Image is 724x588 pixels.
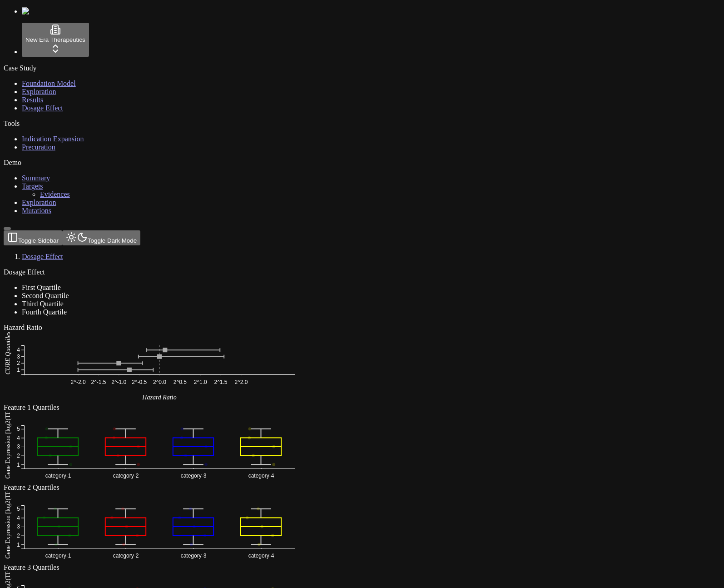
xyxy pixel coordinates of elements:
li: Third Quartile [22,300,633,308]
span: New Era Therapeutics [25,36,85,43]
text: 1 [17,367,20,373]
text: 3 [17,443,20,450]
text: 1 [17,462,20,468]
text: 3 [17,354,20,360]
a: Mutations [22,207,51,214]
button: Toggle Dark Mode [62,230,140,245]
nav: breadcrumb [4,253,633,261]
div: Demo [4,159,720,167]
text: category-4 [248,553,274,559]
span: Toggle Dark Mode [88,237,137,244]
text: 2^0.5 [174,379,187,385]
li: First Quartile [22,284,633,292]
div: Tools [4,120,720,128]
text: 2^-0.5 [132,379,147,385]
text: category-2 [113,473,139,479]
text: 2^2.0 [234,379,248,385]
span: Toggle Sidebar [18,237,59,244]
div: Feature 1 Quartiles [4,404,633,412]
a: Exploration [22,88,56,95]
button: New Era Therapeutics [22,23,89,57]
text: Gene Expression [log2(TPM)] [5,401,12,478]
text: category-1 [45,553,71,559]
text: category-3 [181,553,207,559]
button: Toggle Sidebar [4,230,62,245]
text: 2^-1.5 [91,379,106,385]
text: 2^1.0 [194,379,207,385]
text: 5 [17,506,20,512]
button: Toggle Sidebar [4,227,11,230]
text: category-1 [45,473,71,479]
text: 2^-1.0 [111,379,126,385]
text: 2^1.5 [214,379,228,385]
div: Dosage Effect [4,268,633,276]
a: Summary [22,174,50,182]
a: Dosage Effect [22,104,63,112]
text: Hazard Ratio [142,394,176,401]
a: Dosage Effect [22,253,63,260]
text: 3 [17,523,20,530]
a: Precuration [22,143,55,151]
text: 4 [17,435,20,441]
text: 4 [17,347,20,353]
text: category-2 [113,553,139,559]
text: 2 [17,533,20,539]
a: Indication Expansion [22,135,84,143]
a: Foundation Model [22,80,76,87]
a: Results [22,96,43,104]
li: Second Quartile [22,292,633,300]
text: category-3 [181,473,207,479]
text: CURE Quantiles [5,331,11,374]
a: Exploration [22,199,56,206]
div: Case Study [4,64,720,72]
text: category-4 [248,473,274,479]
li: Fourth Quartile [22,308,633,316]
text: 1 [17,542,20,548]
text: 2^-2.0 [71,379,86,385]
a: Targets [22,182,43,190]
text: Gene Expression [log2(TPM)] [5,481,12,558]
div: Feature 3 Quartiles [4,563,633,572]
a: Evidences [40,190,70,198]
text: 4 [17,515,20,521]
text: 2^0.0 [153,379,166,385]
text: 5 [17,426,20,432]
text: 2 [17,360,20,366]
div: Hazard Ratio [4,324,633,332]
img: Numenos [22,7,57,15]
div: Feature 2 Quartiles [4,483,633,492]
text: 2 [17,453,20,459]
